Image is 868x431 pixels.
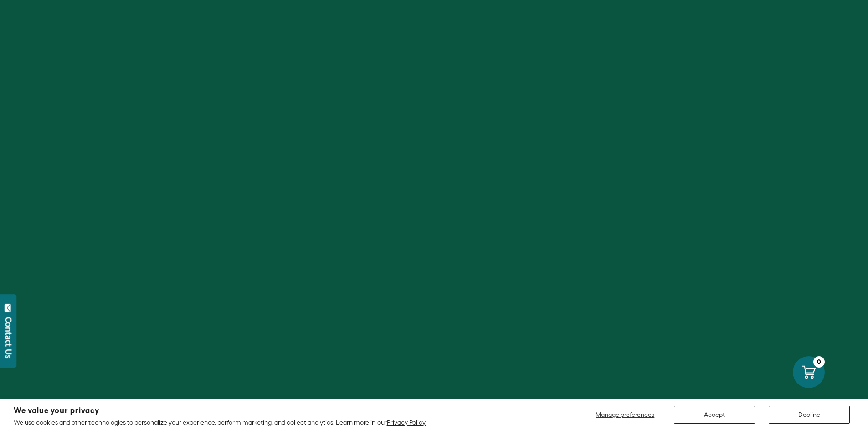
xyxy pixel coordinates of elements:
[14,407,426,415] h2: We value your privacy
[674,406,755,424] button: Accept
[596,411,654,418] span: Manage preferences
[769,406,850,424] button: Decline
[387,419,426,426] a: Privacy Policy.
[4,317,13,358] div: Contact Us
[14,418,426,426] p: We use cookies and other technologies to personalize your experience, perform marketing, and coll...
[590,406,660,424] button: Manage preferences
[813,356,825,368] div: 0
